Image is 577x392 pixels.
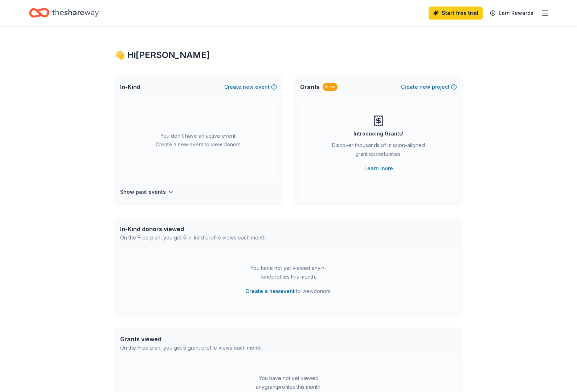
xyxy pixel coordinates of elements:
button: Show past events [120,188,174,196]
div: In-Kind donors viewed [120,225,267,233]
button: Createnewproject [401,83,457,91]
a: Start free trial [429,7,483,20]
a: Home [29,4,99,21]
a: Earn Rewards [486,7,538,20]
div: Discover thousands of mission-aligned grant opportunities. [329,141,428,161]
span: In-Kind [120,83,140,91]
div: 👋 Hi [PERSON_NAME] [114,49,463,61]
div: New [323,83,337,91]
div: You have not yet viewed any grant profiles this month. [243,374,334,391]
h4: Show past events [120,188,166,196]
a: Learn more [364,164,393,173]
div: You don't have an active event. Create a new event to view donors. [120,99,277,182]
div: Grants viewed [120,335,263,343]
div: Introducing Grants! [353,129,404,138]
button: Create a newevent [245,287,295,296]
span: new [420,83,430,91]
div: You have not yet viewed any in-kind profiles this month. [243,264,334,281]
div: On the Free plan, you get 5 in-kind profile views each month. [120,233,267,242]
span: new [243,83,254,91]
span: to view donors . [245,287,332,296]
button: Createnewevent [224,83,277,91]
div: On the Free plan, you get 5 grant profile views each month. [120,343,263,352]
span: Grants [300,83,320,91]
